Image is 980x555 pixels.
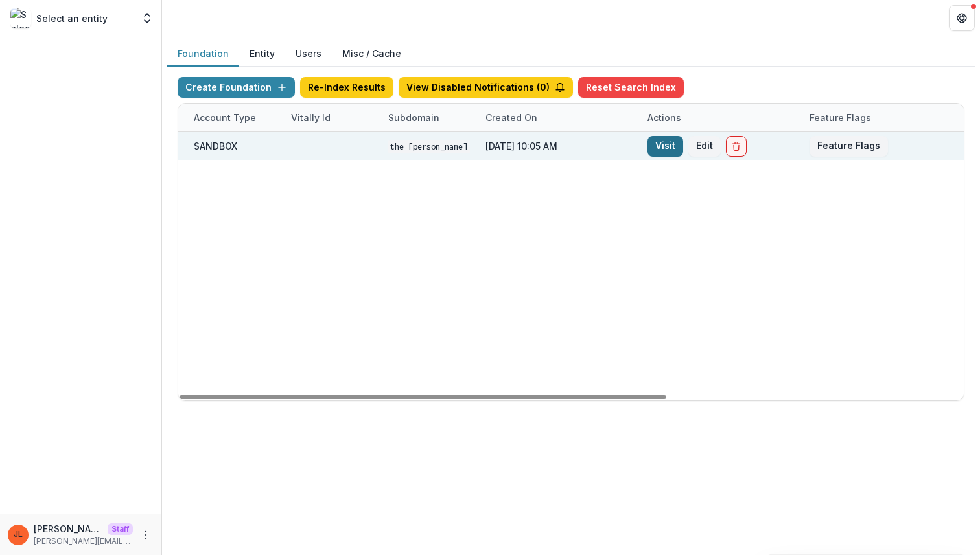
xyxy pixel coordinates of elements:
button: Create Foundation [178,77,295,98]
div: Created on [478,104,640,131]
div: Feature Flags [802,104,964,131]
p: [PERSON_NAME] [34,522,102,536]
div: Subdomain [380,111,447,124]
div: Subdomain [380,104,478,131]
div: SANDBOX [194,139,237,153]
p: Select an entity [36,12,108,25]
button: Delete Foundation [726,136,747,157]
div: Jeanne Locker [14,530,23,539]
div: Account Type [186,104,283,131]
img: Select an entity [10,8,31,28]
p: [PERSON_NAME][EMAIL_ADDRESS][DOMAIN_NAME] [34,536,133,547]
button: Open entity switcher [138,5,156,31]
button: Feature Flags [810,136,888,157]
button: More [138,527,154,543]
button: Edit [688,136,721,157]
div: Vitally Id [283,111,338,124]
div: Vitally Id [283,104,380,131]
div: Actions [640,111,689,124]
button: Users [285,41,332,67]
p: Staff [108,523,133,535]
button: Reset Search Index [578,77,684,98]
div: Account Type [186,111,264,124]
div: Feature Flags [802,111,879,124]
button: Foundation [167,41,239,67]
button: Get Help [949,5,975,31]
a: Visit [647,136,683,157]
button: Re-Index Results [300,77,393,98]
div: [DATE] 10:05 AM [478,132,640,160]
button: Entity [239,41,285,67]
button: View Disabled Notifications (0) [399,77,573,98]
button: Misc / Cache [332,41,412,67]
code: The [PERSON_NAME] Foundation Workflow Sandbox [388,140,596,153]
div: Actions [640,104,802,131]
div: Created on [478,111,545,124]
